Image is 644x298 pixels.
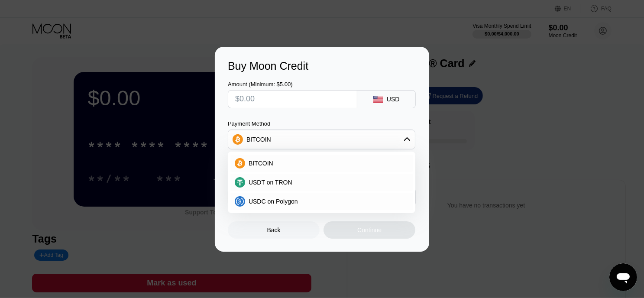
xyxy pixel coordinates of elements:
iframe: Кнопка запуска окна обмена сообщениями [609,263,637,291]
div: Back [228,221,320,239]
input: $0.00 [235,91,350,108]
div: BITCOIN [246,136,271,143]
div: Payment Method [228,120,415,127]
div: Back [267,227,281,233]
div: Amount (Minimum: $5.00) [228,81,357,87]
span: USDT on TRON [249,179,292,186]
div: BITCOIN [228,131,415,148]
div: USDC on Polygon [230,193,413,210]
div: USDT on TRON [230,174,413,191]
div: Buy Moon Credit [228,60,416,72]
span: BITCOIN [249,160,273,167]
div: BITCOIN [230,155,413,172]
div: USD [387,96,400,103]
span: USDC on Polygon [249,198,298,205]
